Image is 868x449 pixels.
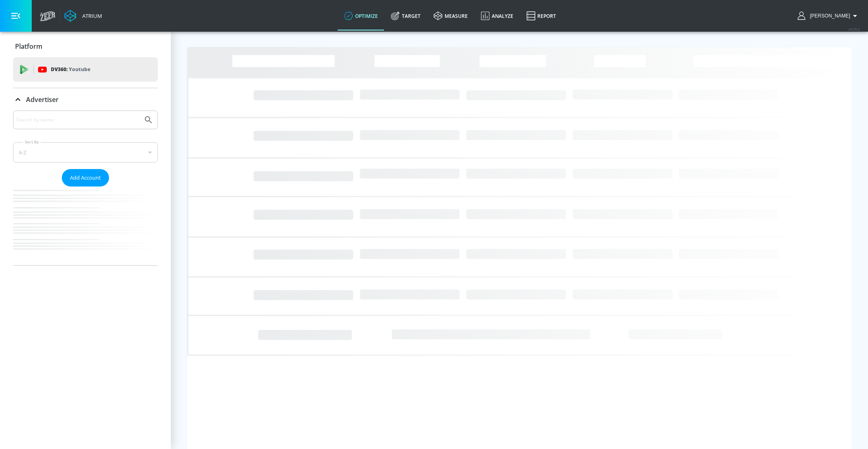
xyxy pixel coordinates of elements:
[13,142,158,163] div: A-Z
[51,65,90,74] p: DV360:
[26,95,59,104] p: Advertiser
[798,11,860,21] button: [PERSON_NAME]
[474,1,520,30] a: Analyze
[384,1,427,30] a: Target
[338,1,384,30] a: optimize
[13,88,158,111] div: Advertiser
[13,187,158,265] nav: list of Advertiser
[69,65,90,74] p: Youtube
[13,57,158,82] div: DV360: Youtube
[70,173,101,182] span: Add Account
[62,169,109,187] button: Add Account
[427,1,474,30] a: measure
[520,1,563,30] a: Report
[848,27,860,31] span: v 4.25.2
[79,12,102,20] div: Atrium
[807,13,850,19] span: login as: veronica.hernandez@zefr.com
[23,139,41,145] label: Sort By
[13,111,158,265] div: Advertiser
[15,42,42,51] p: Platform
[64,10,102,22] a: Atrium
[13,35,158,58] div: Platform
[16,115,140,125] input: Search by name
